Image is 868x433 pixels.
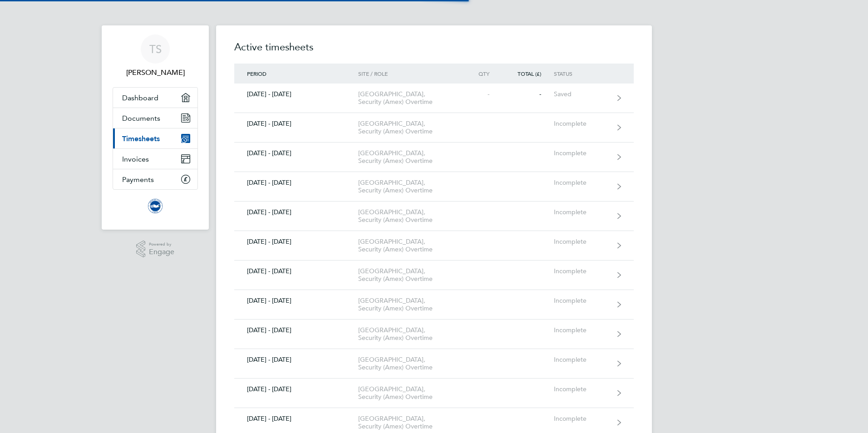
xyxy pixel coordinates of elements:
div: [GEOGRAPHIC_DATA], Security (Amex) Overtime [358,297,462,312]
a: Powered byEngage [136,241,175,258]
div: Incomplete [554,356,610,364]
div: [GEOGRAPHIC_DATA], Security (Amex) Overtime [358,415,462,430]
div: - [502,90,554,98]
div: [GEOGRAPHIC_DATA], Security (Amex) Overtime [358,238,462,253]
div: Incomplete [554,267,610,275]
div: Status [554,70,610,77]
a: [DATE] - [DATE][GEOGRAPHIC_DATA], Security (Amex) OvertimeIncomplete [234,320,634,349]
a: [DATE] - [DATE][GEOGRAPHIC_DATA], Security (Amex) Overtime--Saved [234,84,634,113]
div: Saved [554,90,610,98]
div: [GEOGRAPHIC_DATA], Security (Amex) Overtime [358,120,462,135]
div: [GEOGRAPHIC_DATA], Security (Amex) Overtime [358,385,462,401]
div: [DATE] - [DATE] [234,179,358,187]
div: Incomplete [554,120,610,128]
div: [DATE] - [DATE] [234,238,358,246]
nav: Main navigation [102,25,209,230]
span: Powered by [149,241,174,248]
a: [DATE] - [DATE][GEOGRAPHIC_DATA], Security (Amex) OvertimeIncomplete [234,349,634,379]
div: [DATE] - [DATE] [234,326,358,334]
span: Documents [122,114,160,123]
div: [GEOGRAPHIC_DATA], Security (Amex) Overtime [358,149,462,165]
span: Period [247,70,266,77]
div: [DATE] - [DATE] [234,120,358,128]
div: Incomplete [554,326,610,334]
div: Incomplete [554,297,610,305]
span: Timothy Strong [113,67,198,78]
a: Timesheets [113,128,197,148]
div: [GEOGRAPHIC_DATA], Security (Amex) Overtime [358,208,462,224]
div: [GEOGRAPHIC_DATA], Security (Amex) Overtime [358,356,462,371]
div: [DATE] - [DATE] [234,297,358,305]
div: Qty [462,70,502,77]
div: Incomplete [554,238,610,246]
a: [DATE] - [DATE][GEOGRAPHIC_DATA], Security (Amex) OvertimeIncomplete [234,261,634,290]
a: Dashboard [113,88,197,108]
span: Invoices [122,155,149,163]
div: [DATE] - [DATE] [234,385,358,393]
div: [GEOGRAPHIC_DATA], Security (Amex) Overtime [358,90,462,106]
a: Invoices [113,149,197,169]
a: Documents [113,108,197,128]
div: Incomplete [554,208,610,216]
a: [DATE] - [DATE][GEOGRAPHIC_DATA], Security (Amex) OvertimeIncomplete [234,113,634,143]
a: [DATE] - [DATE][GEOGRAPHIC_DATA], Security (Amex) OvertimeIncomplete [234,172,634,202]
a: [DATE] - [DATE][GEOGRAPHIC_DATA], Security (Amex) OvertimeIncomplete [234,231,634,261]
span: Payments [122,175,154,184]
div: [DATE] - [DATE] [234,415,358,423]
div: Total (£) [502,70,554,77]
div: Incomplete [554,179,610,187]
span: TS [149,43,162,55]
div: [DATE] - [DATE] [234,149,358,157]
a: Payments [113,169,197,189]
div: Site / Role [358,70,462,77]
a: [DATE] - [DATE][GEOGRAPHIC_DATA], Security (Amex) OvertimeIncomplete [234,143,634,172]
a: [DATE] - [DATE][GEOGRAPHIC_DATA], Security (Amex) OvertimeIncomplete [234,202,634,231]
div: [DATE] - [DATE] [234,267,358,275]
a: Go to home page [113,199,198,213]
a: [DATE] - [DATE][GEOGRAPHIC_DATA], Security (Amex) OvertimeIncomplete [234,290,634,320]
div: Incomplete [554,415,610,423]
div: Incomplete [554,149,610,157]
span: Engage [149,248,174,256]
div: [DATE] - [DATE] [234,356,358,364]
div: [GEOGRAPHIC_DATA], Security (Amex) Overtime [358,267,462,283]
a: TS[PERSON_NAME] [113,34,198,78]
a: [DATE] - [DATE][GEOGRAPHIC_DATA], Security (Amex) OvertimeIncomplete [234,379,634,408]
div: [GEOGRAPHIC_DATA], Security (Amex) Overtime [358,179,462,194]
span: Timesheets [122,134,160,143]
h2: Active timesheets [234,40,634,64]
span: Dashboard [122,93,158,102]
div: Incomplete [554,385,610,393]
div: [DATE] - [DATE] [234,90,358,98]
img: brightonandhovealbion-logo-retina.png [148,199,163,213]
div: [DATE] - [DATE] [234,208,358,216]
div: - [462,90,502,98]
div: [GEOGRAPHIC_DATA], Security (Amex) Overtime [358,326,462,342]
